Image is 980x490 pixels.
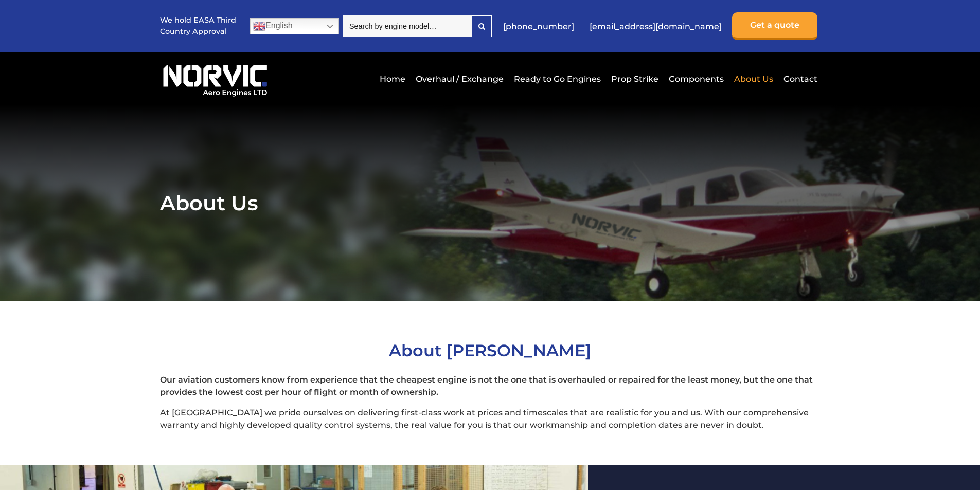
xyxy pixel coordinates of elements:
a: English [250,18,339,34]
a: Ready to Go Engines [511,66,603,92]
a: Overhaul / Exchange [413,66,506,92]
a: Home [377,66,408,92]
p: We hold EASA Third Country Approval [160,15,237,37]
a: Prop Strike [609,66,661,92]
p: At [GEOGRAPHIC_DATA] we pride ourselves on delivering first-class work at prices and timescales t... [160,407,820,431]
strong: Our aviation customers know from experience that the cheapest engine is not the one that is overh... [160,375,813,397]
a: [EMAIL_ADDRESS][DOMAIN_NAME] [584,14,727,39]
h1: About Us [160,190,820,215]
a: About Us [732,66,776,92]
img: Norvic Aero Engines logo [160,60,270,97]
img: en [253,20,265,32]
a: Contact [781,66,817,92]
input: Search by engine model… [343,15,472,37]
a: Get a quote [732,12,817,40]
a: [PHONE_NUMBER] [498,14,579,39]
span: About [PERSON_NAME] [389,340,591,360]
a: Components [666,66,726,92]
